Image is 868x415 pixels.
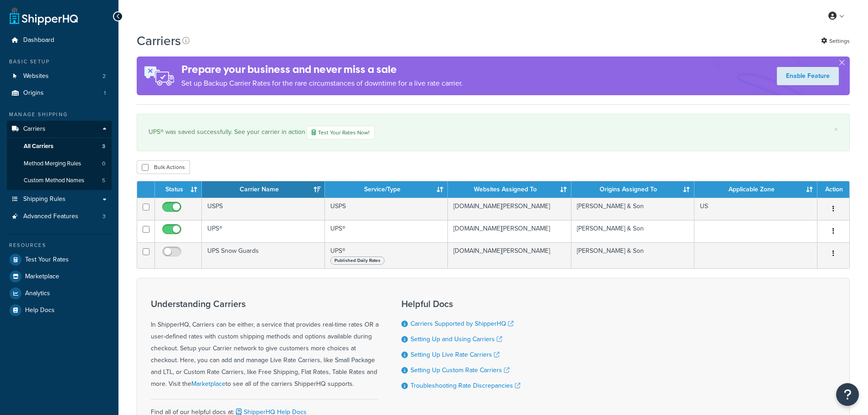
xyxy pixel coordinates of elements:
a: Troubleshooting Rate Discrepancies [411,381,520,390]
img: ad-rules-rateshop-fe6ec290ccb7230408bd80ed9643f0289d75e0ffd9eb532fc0e269fcd187b520.png [137,56,181,95]
td: USPS [325,198,448,220]
button: Open Resource Center [836,383,859,406]
a: Carriers Supported by ShipperHQ [411,319,514,328]
td: [PERSON_NAME] & Son [571,198,694,220]
li: Method Merging Rules [7,155,112,172]
span: Origins [23,89,44,97]
div: Manage Shipping [7,111,112,118]
a: × [834,126,838,133]
th: Carrier Name: activate to sort column ascending [202,181,325,198]
td: [DOMAIN_NAME][PERSON_NAME] [448,198,571,220]
li: Carriers [7,121,112,190]
h3: Helpful Docs [401,299,520,309]
div: Resources [7,241,112,249]
td: UPS® [202,220,325,242]
td: US [694,198,817,220]
p: Set up Backup Carrier Rates for the rare circumstances of downtime for a live rate carrier. [181,77,463,90]
a: Setting Up and Using Carriers [411,334,502,344]
a: Test Your Rates [7,251,112,268]
span: Carriers [23,125,46,133]
li: All Carriers [7,138,112,155]
a: Setting Up Custom Rate Carriers [411,365,509,375]
a: Dashboard [7,32,112,49]
li: Websites [7,68,112,85]
span: Help Docs [25,307,55,314]
span: Analytics [25,290,50,297]
h4: Prepare your business and never miss a sale [181,62,463,77]
a: Enable Feature [777,67,839,85]
span: All Carriers [24,143,53,150]
td: USPS [202,198,325,220]
a: All Carriers 3 [7,138,112,155]
span: 2 [103,72,106,80]
li: Advanced Features [7,208,112,225]
div: In ShipperHQ, Carriers can be either, a service that provides real-time rates OR a user-defined r... [151,299,379,390]
a: Origins 1 [7,85,112,102]
span: 1 [104,89,106,97]
span: Method Merging Rules [24,160,81,168]
th: Applicable Zone: activate to sort column ascending [694,181,817,198]
span: 0 [102,160,105,168]
a: Advanced Features 3 [7,208,112,225]
button: Bulk Actions [137,160,190,174]
li: Origins [7,85,112,102]
a: Help Docs [7,302,112,318]
a: Setting Up Live Rate Carriers [411,350,499,359]
a: Method Merging Rules 0 [7,155,112,172]
a: Websites 2 [7,68,112,85]
li: Custom Method Names [7,172,112,189]
span: Dashboard [23,36,54,44]
a: ShipperHQ Home [10,7,78,25]
span: Advanced Features [23,213,78,220]
td: UPS Snow Guards [202,242,325,268]
td: [PERSON_NAME] & Son [571,220,694,242]
span: 3 [103,213,106,220]
span: Websites [23,72,49,80]
span: Marketplace [25,273,59,281]
h1: Carriers [137,32,181,50]
h3: Understanding Carriers [151,299,379,309]
th: Service/Type: activate to sort column ascending [325,181,448,198]
td: UPS® [325,242,448,268]
span: 3 [102,143,105,150]
a: Shipping Rules [7,191,112,208]
th: Origins Assigned To: activate to sort column ascending [571,181,694,198]
span: Test Your Rates [25,256,69,264]
td: [DOMAIN_NAME][PERSON_NAME] [448,242,571,268]
td: UPS® [325,220,448,242]
div: UPS® was saved successfully. See your carrier in action [149,126,838,139]
td: [PERSON_NAME] & Son [571,242,694,268]
a: Marketplace [191,379,226,389]
th: Websites Assigned To: activate to sort column ascending [448,181,571,198]
span: 5 [102,177,105,184]
a: Analytics [7,285,112,302]
span: Published Daily Rates [330,256,385,265]
th: Action [817,181,849,198]
a: Custom Method Names 5 [7,172,112,189]
span: Shipping Rules [23,195,66,203]
td: [DOMAIN_NAME][PERSON_NAME] [448,220,571,242]
a: Settings [821,35,850,47]
a: Marketplace [7,268,112,285]
a: Test Your Rates Now! [307,126,375,139]
span: Custom Method Names [24,177,84,184]
th: Status: activate to sort column ascending [155,181,202,198]
div: Basic Setup [7,58,112,66]
a: Carriers [7,121,112,138]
